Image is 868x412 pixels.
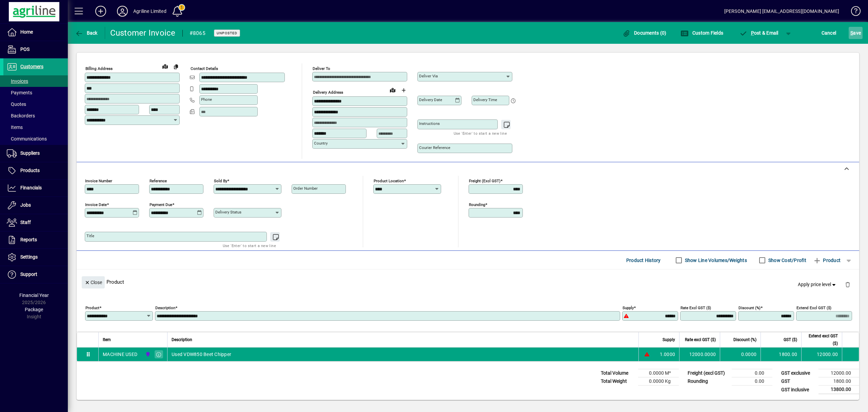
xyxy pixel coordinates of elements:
mat-label: Title [86,233,94,238]
span: Customers [20,64,43,69]
span: Used VDW850 Beet Chipper [172,351,231,358]
button: Custom Fields [679,27,725,39]
span: Invoices [7,78,28,84]
td: GST inclusive [778,386,818,394]
mat-label: Product location [374,179,404,183]
a: Items [3,121,68,133]
span: Financial Year [19,293,49,298]
a: Suppliers [3,145,68,162]
span: Custom Fields [680,30,723,36]
button: Save [849,27,863,39]
span: Extend excl GST ($) [806,332,838,347]
span: P [751,30,754,36]
a: Invoices [3,75,68,87]
span: S [850,30,853,36]
td: 12000.00 [818,369,859,377]
a: Products [3,162,68,179]
mat-label: Delivery date [419,97,442,102]
span: Package [25,307,43,312]
span: Close [84,277,102,288]
mat-label: Rate excl GST ($) [680,305,711,310]
mat-label: Courier Reference [419,145,450,150]
span: Back [75,30,98,36]
td: 0.0000 Kg [638,377,679,386]
div: Agriline Limited [133,6,166,17]
span: Item [103,336,111,343]
mat-label: Delivery status [215,210,241,214]
td: 13800.00 [818,386,859,394]
div: Product [77,269,859,294]
app-page-header-button: Back [68,27,105,39]
button: Close [82,276,105,288]
a: Communications [3,133,68,145]
button: Profile [112,5,133,17]
mat-label: Deliver via [419,74,438,78]
mat-label: Reference [150,179,167,183]
button: Delete [840,276,856,293]
mat-label: Supply [623,305,634,310]
button: Product History [624,254,664,266]
button: Documents (0) [621,27,668,39]
div: [PERSON_NAME] [EMAIL_ADDRESS][DOMAIN_NAME] [724,6,839,17]
app-page-header-button: Close [80,279,106,285]
button: Choose address [398,85,409,96]
mat-label: Order number [293,186,318,191]
span: Settings [20,254,38,260]
mat-label: Invoice date [85,202,107,207]
td: Rounding [684,377,732,386]
button: Apply price level [795,279,840,291]
span: Backorders [7,113,35,118]
button: Cancel [820,27,838,39]
td: Freight (excl GST) [684,369,732,377]
a: Backorders [3,110,68,121]
mat-label: Deliver To [313,66,330,71]
td: GST [778,377,818,386]
mat-label: Product [85,305,99,310]
span: Quotes [7,101,26,107]
td: 1800.00 [818,377,859,386]
mat-label: Phone [201,97,212,102]
span: Supply [663,336,675,343]
a: POS [3,41,68,58]
mat-hint: Use 'Enter' to start a new line [454,129,507,137]
app-page-header-button: Delete [840,281,856,287]
button: Add [90,5,112,17]
label: Show Line Volumes/Weights [684,257,747,264]
a: Knowledge Base [846,1,860,23]
span: POS [20,46,29,52]
span: Items [7,125,23,130]
span: Gore [143,351,151,358]
span: Product [813,255,841,266]
button: Back [73,27,99,39]
a: Home [3,24,68,41]
mat-label: Sold by [214,179,227,183]
span: Rate excl GST ($) [685,336,716,343]
button: Copy to Delivery address [171,61,181,72]
a: Settings [3,249,68,266]
mat-label: Payment due [150,202,172,207]
a: Financials [3,180,68,196]
span: Cancel [822,27,836,38]
span: Payments [7,90,32,95]
span: Suppliers [20,150,40,156]
span: Description [172,336,192,343]
a: View on map [160,61,171,72]
span: Home [20,29,33,35]
a: Reports [3,231,68,248]
span: ave [850,27,861,38]
a: Payments [3,87,68,98]
button: Post & Email [736,27,782,39]
mat-label: Rounding [469,202,485,207]
span: GST ($) [784,336,797,343]
span: Products [20,168,40,173]
mat-label: Freight (excl GST) [469,179,500,183]
span: Communications [7,136,47,142]
div: 12000.0000 [684,351,716,358]
span: Support [20,271,37,277]
mat-label: Delivery time [473,97,497,102]
a: View on map [387,85,398,95]
a: Staff [3,214,68,231]
td: GST exclusive [778,369,818,377]
label: Show Cost/Profit [767,257,806,264]
mat-label: Invoice number [85,179,112,183]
